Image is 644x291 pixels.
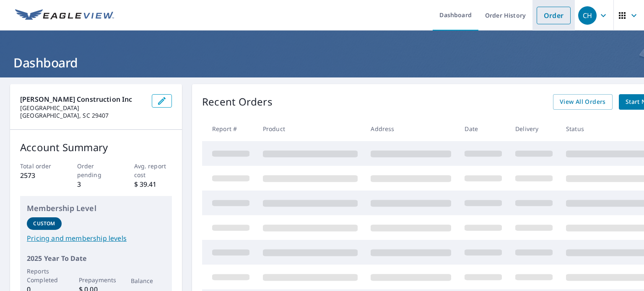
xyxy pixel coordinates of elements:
[15,9,114,22] img: EV Logo
[458,116,509,141] th: Date
[509,116,559,141] th: Delivery
[20,162,58,170] p: Total order
[553,94,613,110] a: View All Orders
[537,7,571,24] a: Order
[20,104,145,112] p: [GEOGRAPHIC_DATA]
[131,276,166,285] p: Balance
[134,179,172,189] p: $ 39.41
[202,94,273,110] p: Recent Orders
[77,162,115,179] p: Order pending
[10,54,634,71] h1: Dashboard
[134,162,172,179] p: Avg. report cost
[578,6,597,25] div: CH
[33,220,55,227] p: Custom
[27,203,165,214] p: Membership Level
[27,253,165,263] p: 2025 Year To Date
[20,140,172,155] p: Account Summary
[27,233,165,243] a: Pricing and membership levels
[20,112,145,119] p: [GEOGRAPHIC_DATA], SC 29407
[202,116,256,141] th: Report #
[364,116,458,141] th: Address
[560,97,606,107] span: View All Orders
[27,267,62,284] p: Reports Completed
[79,276,114,284] p: Prepayments
[77,179,115,189] p: 3
[256,116,364,141] th: Product
[20,94,145,104] p: [PERSON_NAME] Construction Inc
[20,170,58,180] p: 2573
